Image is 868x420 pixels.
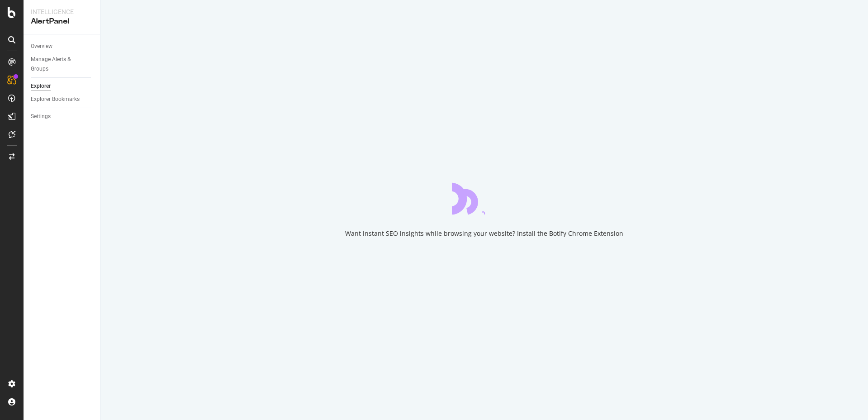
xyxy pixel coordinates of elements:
[31,55,94,74] a: Manage Alerts & Groups
[31,7,93,16] div: Intelligence
[31,95,80,104] div: Explorer Bookmarks
[31,42,52,51] div: Overview
[31,42,94,51] a: Overview
[31,81,51,91] div: Explorer
[31,55,85,74] div: Manage Alerts & Groups
[31,16,93,27] div: AlertPanel
[31,112,51,121] div: Settings
[345,229,623,238] div: Want instant SEO insights while browsing your website? Install the Botify Chrome Extension
[31,112,94,121] a: Settings
[31,95,94,104] a: Explorer Bookmarks
[452,182,517,215] div: animation
[31,81,94,91] a: Explorer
